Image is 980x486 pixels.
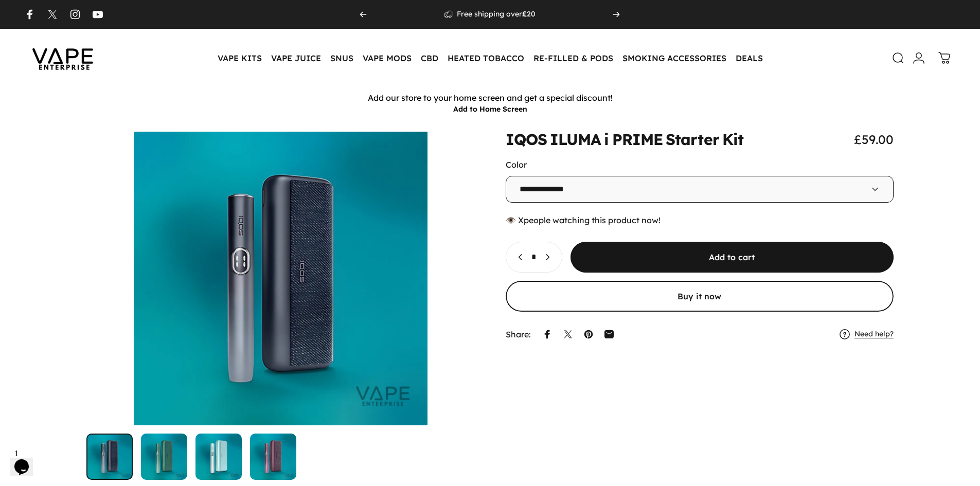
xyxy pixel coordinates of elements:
[506,132,547,147] animate-element: IQOS
[457,10,536,19] p: Free shipping over 20
[506,281,894,312] button: Buy it now
[195,434,242,480] img: IQOS ILUMA i PRIME Starter Kit
[854,330,894,339] a: Need help?
[506,215,894,225] div: 👁️ people watching this product now!
[141,434,187,480] button: Go to item
[86,434,133,480] img: IQOS ILUMA i PRIME Starter Kit
[550,132,601,147] animate-element: ILUMA
[529,47,618,69] summary: RE-FILLED & PODS
[266,47,326,69] summary: VAPE JUICE
[250,434,296,480] img: IQOS ILUMA i PRIME Starter Kit
[16,34,109,82] img: Vape Enterprise
[666,132,719,147] animate-element: Starter
[612,132,663,147] animate-element: PRIME
[86,132,475,426] button: Open media 4 in modal
[722,132,743,147] animate-element: Kit
[538,242,562,272] button: Increase quantity for IQOS ILUMA i PRIME Starter Kit
[250,434,296,480] button: Go to item
[854,132,894,147] span: £59.00
[213,47,266,69] summary: VAPE KITS
[10,445,43,476] iframe: chat widget
[86,434,133,480] button: Go to item
[506,330,531,338] p: Share:
[618,47,731,69] summary: SMOKING ACCESSORIES
[571,242,894,273] button: Add to cart
[453,104,527,114] button: Add to Home Screen
[731,47,768,69] a: DEALS
[506,159,527,170] label: Color
[141,434,187,480] img: IQOS ILUMA i PRIME Starter Kit
[416,47,443,69] summary: CBD
[604,132,609,147] animate-element: i
[522,9,527,19] strong: £
[213,47,768,69] nav: Primary
[3,93,977,103] p: Add our store to your home screen and get a special discount!
[86,132,475,480] media-gallery: Gallery Viewer
[326,47,358,69] summary: SNUS
[933,47,956,69] a: 0 items
[506,242,530,272] button: Decrease quantity for IQOS ILUMA i PRIME Starter Kit
[195,434,242,480] button: Go to item
[443,47,529,69] summary: HEATED TOBACCO
[358,47,416,69] summary: VAPE MODS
